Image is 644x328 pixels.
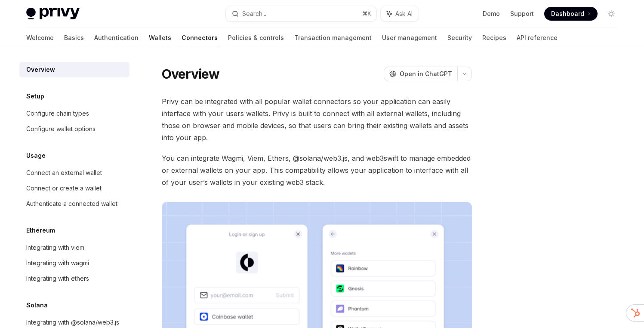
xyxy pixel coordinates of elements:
div: Overview [26,64,55,75]
button: Search...⌘K [226,6,376,21]
h5: Usage [26,150,46,161]
a: Policies & controls [228,28,284,48]
a: Configure wallet options [19,121,129,137]
h5: Ethereum [26,225,55,236]
span: Privy can be integrated with all popular wallet connectors so your application can easily interfa... [162,95,472,144]
h1: Overview [162,66,220,82]
div: Authenticate a connected wallet [26,199,117,209]
a: Recipes [482,28,506,48]
a: Basics [64,28,84,48]
a: Integrating with viem [19,240,129,255]
a: Transaction management [294,28,372,48]
div: Configure wallet options [26,124,96,134]
span: Dashboard [551,9,584,18]
div: Configure chain types [26,108,89,119]
a: Demo [483,9,500,18]
div: Integrating with wagmi [26,258,89,268]
button: Open in ChatGPT [384,67,457,81]
img: light logo [26,8,80,20]
a: Support [510,9,534,18]
a: API reference [517,28,558,48]
a: Integrating with wagmi [19,255,129,271]
span: You can integrate Wagmi, Viem, Ethers, @solana/web3.js, and web3swift to manage embedded or exter... [162,152,472,188]
a: Overview [19,62,129,77]
a: Authentication [94,28,139,48]
span: Ask AI [395,9,413,18]
div: Connect or create a wallet [26,183,102,193]
a: Security [447,28,472,48]
button: Ask AI [381,6,419,21]
h5: Setup [26,91,44,101]
a: Configure chain types [19,106,129,121]
a: Connectors [182,28,218,48]
div: Integrating with ethers [26,273,89,284]
div: Integrating with @solana/web3.js [26,317,119,328]
div: Integrating with viem [26,242,84,253]
a: Welcome [26,28,54,48]
a: Dashboard [544,7,598,21]
a: Connect or create a wallet [19,181,129,196]
a: Connect an external wallet [19,165,129,181]
a: Integrating with ethers [19,271,129,286]
a: Authenticate a connected wallet [19,196,129,212]
button: Toggle dark mode [604,7,618,21]
a: Wallets [149,28,171,48]
div: Search... [242,9,266,19]
h5: Solana [26,300,48,310]
a: User management [382,28,437,48]
div: Connect an external wallet [26,168,102,178]
span: ⌘ K [362,10,371,17]
span: Open in ChatGPT [400,70,452,78]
